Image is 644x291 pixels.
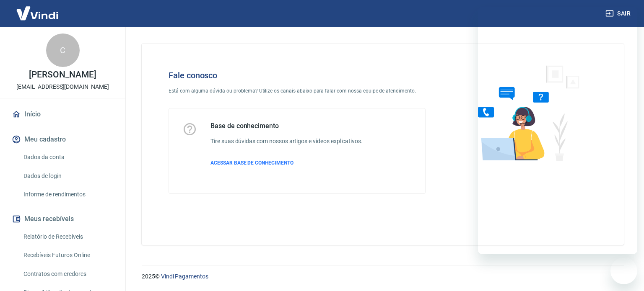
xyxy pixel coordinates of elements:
[478,7,637,254] iframe: Janela de mensagens
[10,105,115,124] a: Início
[169,70,426,80] h4: Fale conosco
[210,122,363,130] h5: Base de conhecimento
[20,228,115,245] a: Relatório de Recebíveis
[461,57,589,169] img: Fale conosco
[10,0,65,26] img: Vindi
[46,33,80,67] div: C
[20,186,115,203] a: Informe de rendimentos
[210,159,363,167] a: ACESSAR BASE DE CONHECIMENTO
[210,160,293,166] span: ACESSAR BASE DE CONHECIMENTO
[29,70,96,79] p: [PERSON_NAME]
[10,210,115,228] button: Meus recebíveis
[604,6,634,21] button: Sair
[210,137,363,146] h6: Tire suas dúvidas com nossos artigos e vídeos explicativos.
[20,167,115,185] a: Dados de login
[142,272,624,281] p: 2025 ©
[16,82,109,91] p: [EMAIL_ADDRESS][DOMAIN_NAME]
[20,247,115,264] a: Recebíveis Futuros Online
[20,265,115,283] a: Contratos com credores
[20,149,115,166] a: Dados da conta
[161,273,208,280] a: Vindi Pagamentos
[10,130,115,149] button: Meu cadastro
[169,87,426,95] p: Está com alguma dúvida ou problema? Utilize os canais abaixo para falar com nossa equipe de atend...
[610,258,637,284] iframe: Botão para abrir a janela de mensagens, conversa em andamento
